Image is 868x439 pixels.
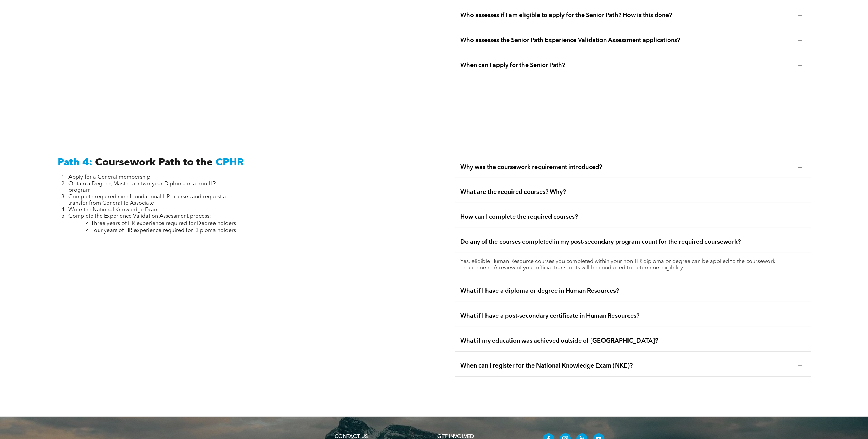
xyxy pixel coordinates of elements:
span: Four years of HR experience required for Diploma holders [91,228,236,234]
span: Who assesses if I am eligible to apply for the Senior Path? How is this done? [460,12,792,19]
span: How can I complete the required courses? [460,213,792,221]
span: Do any of the courses completed in my post-secondary program count for the required coursework? [460,238,792,246]
span: Path 4: [57,158,92,168]
span: What if my education was achieved outside of [GEOGRAPHIC_DATA]? [460,337,792,345]
span: Why was the coursework requirement introduced? [460,163,792,171]
span: What are the required courses? Why? [460,188,792,196]
span: Who assesses the Senior Path Experience Validation Assessment applications? [460,37,792,44]
span: Complete required nine foundational HR courses and request a transfer from General to Associate [68,194,226,206]
span: Three years of HR experience required for Degree holders [91,221,236,226]
span: Write the National Knowledge Exam [68,207,159,213]
span: When can I apply for the Senior Path? [460,62,792,69]
span: Obtain a Degree, Masters or two-year Diploma in a non-HR program [68,181,216,193]
p: Yes, eligible Human Resource courses you completed within your non-HR diploma or degree can be ap... [460,258,805,271]
span: When can I register for the National Knowledge Exam (NKE)? [460,362,792,370]
span: What if I have a diploma or degree in Human Resources? [460,287,792,295]
span: What if I have a post-secondary certificate in Human Resources? [460,312,792,320]
span: Apply for a General membership [68,175,150,180]
span: Complete the Experience Validation Assessment process: [68,214,211,219]
span: Coursework Path to the [95,158,213,168]
span: CPHR [216,158,244,168]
